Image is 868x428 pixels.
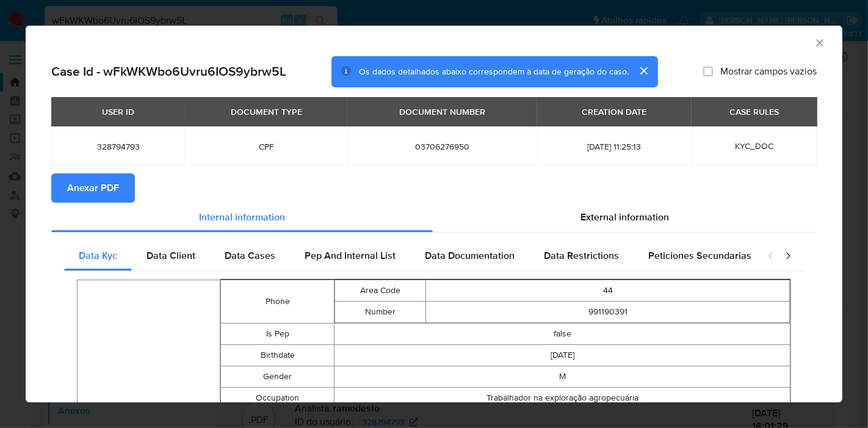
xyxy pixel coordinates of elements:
span: Data Cases [225,248,275,263]
span: [DATE] 11:25:13 [552,141,677,152]
button: Anexar PDF [51,173,135,203]
span: Data Documentation [425,248,515,263]
span: CPF [200,141,333,152]
span: Anexar PDF [67,175,119,201]
div: CREATION DATE [574,101,654,122]
div: Detailed info [51,203,817,232]
td: 44 [426,280,790,301]
td: Number [335,301,426,322]
td: 991190391 [426,301,790,322]
span: 03706276950 [362,141,523,152]
div: CASE RULES [723,101,787,122]
span: Data Client [146,248,195,263]
td: false [335,323,790,344]
td: M [335,366,790,387]
td: Birthdate [220,344,335,366]
span: Os dados detalhados abaixo correspondem à data de geração do caso. [359,65,629,78]
span: Pep And Internal List [305,248,396,263]
input: Mostrar campos vazios [703,67,713,76]
h2: Case Id - wFkWKWbo6Uvru6IOS9ybrw5L [51,63,286,79]
span: Data Restrictions [544,248,619,263]
div: DOCUMENT NUMBER [392,101,493,122]
td: Is Pep [220,323,335,344]
span: KYC_DOC [736,140,774,152]
span: Peticiones Secundarias [648,248,751,263]
div: Detailed internal info [64,241,755,270]
div: DOCUMENT TYPE [223,101,309,122]
span: Internal information [199,210,285,224]
span: Mostrar campos vazios [720,65,817,78]
span: 328794793 [66,141,170,152]
td: Gender [220,366,335,387]
button: Fechar a janela [814,37,825,48]
td: [DATE] [335,344,790,366]
td: Phone [220,280,335,323]
td: Occupation [220,387,335,408]
div: USER ID [95,101,142,122]
td: Trabalhador na exploração agropecuária [335,387,790,408]
td: Area Code [335,280,426,301]
button: cerrar [629,56,658,85]
span: External information [580,210,669,224]
div: closure-recommendation-modal [26,26,842,402]
span: Data Kyc [79,248,117,263]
